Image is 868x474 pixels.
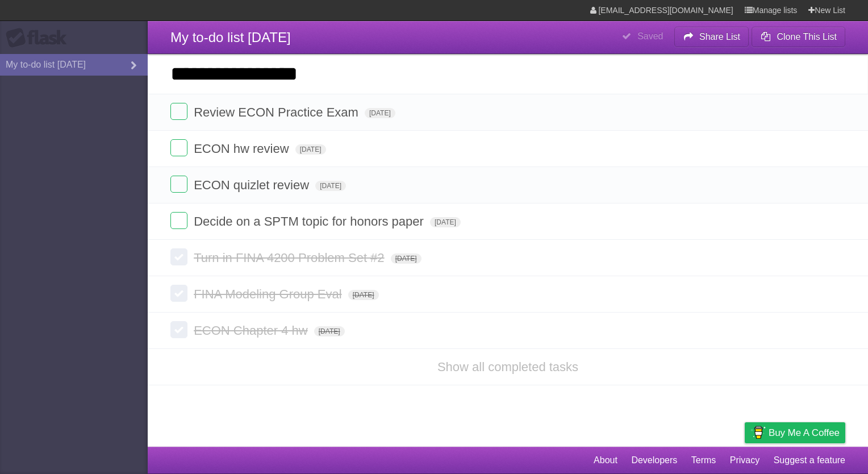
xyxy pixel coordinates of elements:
label: Done [170,139,187,156]
div: Flask [6,28,74,48]
a: Suggest a feature [774,450,845,471]
span: ECON hw review [194,142,291,156]
a: Buy me a coffee [745,422,845,443]
a: Show all completed tasks [437,360,578,374]
label: Done [170,321,187,338]
span: Turn in FINA 4200 Problem Set #2 [194,251,387,265]
b: Clone This List [777,32,837,41]
span: [DATE] [314,326,345,336]
label: Done [170,248,187,265]
button: Clone This List [752,27,845,47]
span: [DATE] [430,217,461,227]
img: Buy me a coffee [750,423,766,442]
label: Done [170,103,187,120]
span: [DATE] [365,108,395,118]
a: Terms [691,450,716,471]
b: Share List [699,32,740,41]
a: Developers [631,450,677,471]
span: [DATE] [391,253,422,264]
label: Done [170,285,187,302]
span: Decide on a SPTM topic for honors paper [194,214,427,228]
a: About [594,450,617,471]
span: [DATE] [295,144,326,155]
span: ECON quizlet review [194,178,312,192]
button: Share List [674,27,749,47]
label: Done [170,176,187,193]
span: [DATE] [348,290,379,300]
span: [DATE] [315,181,346,191]
label: Done [170,212,187,229]
span: ECON Chapter 4 hw [194,323,311,338]
a: Privacy [730,450,759,471]
b: Saved [637,31,663,41]
span: Buy me a coffee [769,423,840,443]
span: My to-do list [DATE] [170,30,291,45]
span: FINA Modeling Group Eval [194,287,344,301]
span: Review ECON Practice Exam [194,105,361,119]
